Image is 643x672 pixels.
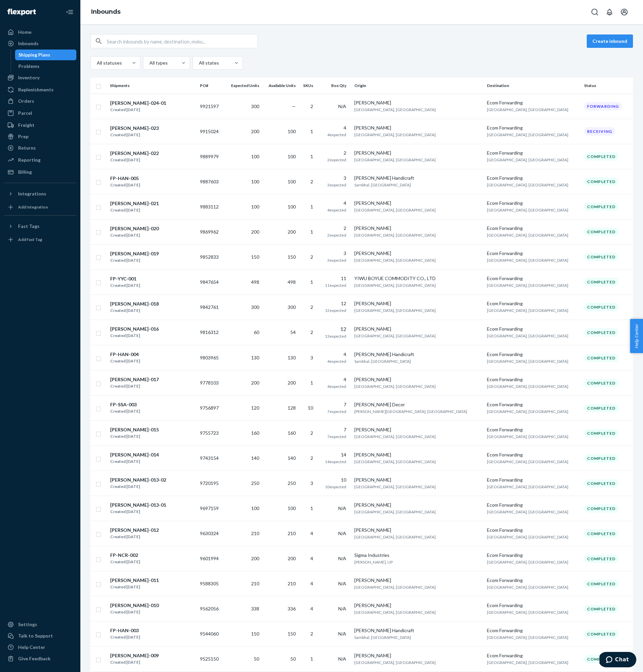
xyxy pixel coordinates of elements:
span: 2 expected [327,233,346,238]
div: 14 [321,451,346,458]
span: 200 [288,380,296,386]
span: [GEOGRAPHIC_DATA], [GEOGRAPHIC_DATA] [487,409,568,414]
div: [PERSON_NAME] [354,326,482,332]
td: 9601994 [197,546,224,571]
div: [PERSON_NAME]-017 [110,376,159,383]
span: [GEOGRAPHIC_DATA], [GEOGRAPHIC_DATA] [354,157,436,162]
span: [GEOGRAPHIC_DATA], [GEOGRAPHIC_DATA] [487,333,568,338]
span: [GEOGRAPHIC_DATA], [GEOGRAPHIC_DATA] [354,107,436,112]
span: [GEOGRAPHIC_DATA], [GEOGRAPHIC_DATA] [354,233,436,238]
span: 210 [288,530,296,536]
span: 300 [251,103,259,109]
span: 1 [310,154,313,159]
span: 11 expected [325,283,346,288]
span: 10 [308,405,313,411]
span: 7 expected [327,409,346,414]
a: Inbounds [4,38,76,49]
span: 200 [251,129,259,134]
div: [PERSON_NAME]-018 [110,301,159,307]
div: [PERSON_NAME] [354,527,482,533]
span: 2 [310,430,313,436]
div: Created [DATE] [110,182,140,188]
span: 60 [254,329,259,335]
div: [PERSON_NAME] [354,477,482,483]
div: Parcel [18,110,32,116]
div: Ecom Forwarding [487,451,579,458]
div: Created [DATE] [110,332,159,339]
div: Created [DATE] [110,157,159,163]
ol: breadcrumbs [86,2,126,22]
th: Shipments [107,78,197,94]
span: 2 expected [327,157,346,162]
td: 9887603 [197,169,224,194]
div: Completed [584,454,619,463]
div: [PERSON_NAME]-012 [110,527,159,533]
a: Shipping Plans [15,50,77,60]
div: Receiving [584,127,615,136]
th: Expected Units [224,78,262,94]
span: [GEOGRAPHIC_DATA], [GEOGRAPHIC_DATA] [487,509,568,514]
a: Parcel [4,108,76,118]
div: 3 [321,250,346,257]
div: Ecom Forwarding [487,275,579,282]
span: [GEOGRAPHIC_DATA], [GEOGRAPHIC_DATA] [354,434,436,439]
span: 12 expected [325,308,346,313]
div: [PERSON_NAME] Handicraft [354,351,482,358]
input: All types [149,60,149,66]
span: 3 [310,480,313,486]
span: 7 expected [327,434,346,439]
span: [GEOGRAPHIC_DATA], [GEOGRAPHIC_DATA] [487,207,568,213]
td: 9883112 [197,194,224,219]
div: Created [DATE] [110,483,166,490]
div: Ecom Forwarding [487,175,579,181]
div: Created [DATE] [110,282,140,289]
span: 54 [290,329,296,335]
div: Created [DATE] [110,358,140,364]
span: [GEOGRAPHIC_DATA], [GEOGRAPHIC_DATA] [487,534,568,539]
span: 140 [288,455,296,461]
button: Open account menu [618,5,631,19]
span: 200 [251,380,259,386]
div: 12 [321,325,346,333]
td: 9756897 [197,396,224,421]
span: 2 [310,455,313,461]
span: 3 expected [327,182,346,187]
span: 4 expected [327,132,346,137]
div: 7 [321,426,346,433]
div: [PERSON_NAME] [354,99,482,106]
td: 9697159 [197,496,224,521]
div: Created [DATE] [110,383,159,390]
div: [PERSON_NAME] [354,451,482,458]
div: Fast Tags [18,223,40,230]
div: [PERSON_NAME] [354,426,482,433]
span: 130 [251,355,259,360]
a: Problems [15,61,77,72]
span: [GEOGRAPHIC_DATA], [GEOGRAPHIC_DATA] [487,434,568,439]
div: FP-SSA-003 [110,401,140,408]
div: Ecom Forwarding [487,150,579,156]
span: 2 [310,304,313,310]
div: Created [DATE] [110,408,140,415]
span: 200 [288,229,296,235]
span: 4 [310,530,313,536]
span: 128 [288,405,296,411]
div: [PERSON_NAME] Handicraft [354,175,482,181]
span: [GEOGRAPHIC_DATA], [GEOGRAPHIC_DATA] [487,283,568,288]
div: Settings [18,621,37,628]
div: FP-YYC-001 [110,275,140,282]
div: Completed [584,429,619,437]
span: 498 [288,279,296,285]
span: 2 [310,254,313,260]
div: Ecom Forwarding [487,477,579,483]
th: Status [581,78,633,94]
div: [PERSON_NAME]-023 [110,125,159,132]
button: Help Center [630,319,643,353]
span: 10 expected [325,484,346,489]
span: 4 expected [327,207,346,213]
td: 9630324 [197,521,224,546]
span: N/A [338,505,346,511]
div: 4 [321,351,346,358]
td: 9889979 [197,144,224,169]
td: 9915024 [197,119,224,144]
div: [PERSON_NAME] [354,200,482,206]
